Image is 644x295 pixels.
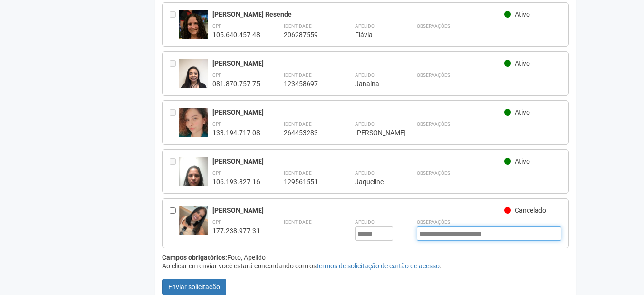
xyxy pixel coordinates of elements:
div: Jaqueline [355,177,393,186]
img: user.jpg [179,108,208,137]
div: 105.640.457-48 [212,30,260,39]
strong: Identidade [284,23,312,29]
div: Flávia [355,30,393,39]
span: Cancelado [515,206,546,214]
img: user.jpg [179,10,208,46]
strong: CPF [212,219,221,225]
strong: Identidade [284,219,312,225]
strong: Apelido [355,219,375,225]
div: 206287559 [284,30,331,39]
strong: Apelido [355,121,375,127]
div: 123458697 [284,79,331,88]
strong: CPF [212,170,221,176]
span: Ativo [515,10,530,18]
div: [PERSON_NAME] [212,108,505,117]
strong: Observações [417,72,450,78]
img: user.jpg [179,59,208,97]
strong: CPF [212,23,221,29]
div: Ao clicar em enviar você estará concordando com os . [162,262,569,270]
div: [PERSON_NAME] [212,59,505,68]
span: Ativo [515,108,530,116]
div: Entre em contato com a Aministração para solicitar o cancelamento ou 2a via [170,10,179,39]
div: 133.194.717-08 [212,128,260,137]
strong: Observações [417,170,450,176]
a: termos de solicitação de cartão de acesso [317,262,440,270]
img: user.jpg [179,206,208,235]
div: [PERSON_NAME] [355,128,393,137]
div: 081.870.757-75 [212,79,260,88]
div: Entre em contato com a Aministração para solicitar o cancelamento ou 2a via [170,59,179,88]
div: Janaína [355,79,393,88]
div: Foto, Apelido [162,253,569,262]
strong: Identidade [284,170,312,176]
div: 264453283 [284,128,331,137]
div: Entre em contato com a Aministração para solicitar o cancelamento ou 2a via [170,157,179,186]
div: [PERSON_NAME] Resende [212,10,505,19]
strong: Apelido [355,23,375,29]
span: Ativo [515,59,530,67]
div: [PERSON_NAME] [212,206,505,215]
strong: Observações [417,121,450,127]
strong: Apelido [355,72,375,78]
button: Enviar solicitação [162,279,226,295]
strong: Campos obrigatórios: [162,254,227,261]
strong: CPF [212,121,221,127]
strong: Observações [417,219,450,225]
div: 129561551 [284,177,331,186]
strong: Apelido [355,170,375,176]
strong: Identidade [284,72,312,78]
strong: CPF [212,72,221,78]
div: Entre em contato com a Aministração para solicitar o cancelamento ou 2a via [170,108,179,137]
div: [PERSON_NAME] [212,157,505,166]
div: 106.193.827-16 [212,177,260,186]
span: Ativo [515,157,530,165]
strong: Identidade [284,121,312,127]
div: 177.238.977-31 [212,226,260,235]
img: user.jpg [179,157,208,195]
strong: Observações [417,23,450,29]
